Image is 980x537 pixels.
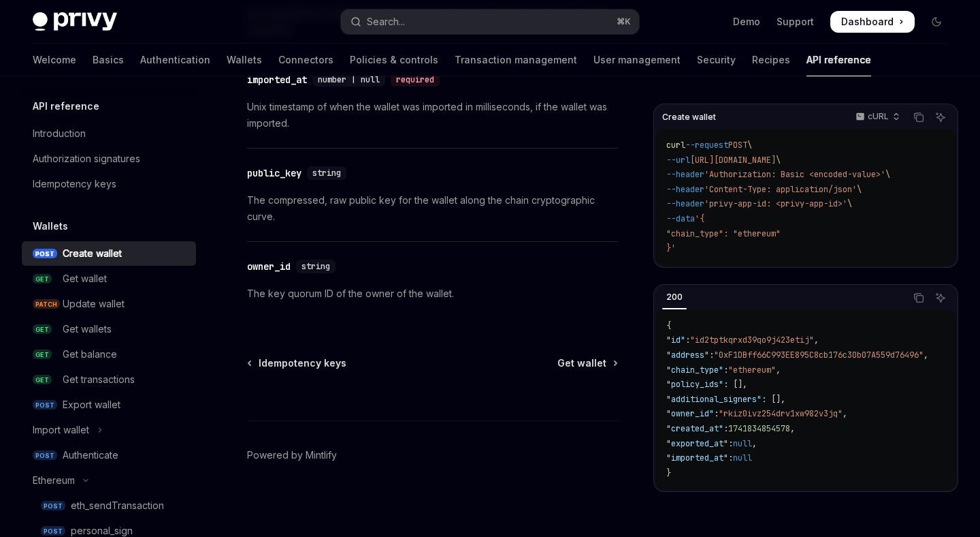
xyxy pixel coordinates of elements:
[910,289,928,307] button: Copy the contents from the code block
[63,371,135,388] div: Get transactions
[728,365,776,375] span: "ethereum"
[22,468,196,493] button: Toggle Ethereum section
[847,198,852,209] span: \
[22,121,196,146] a: Introduction
[714,408,719,419] span: :
[247,192,618,225] p: The compressed, raw public key for the wallet along the chain cryptographic curve.
[71,497,164,514] div: eth_sendTransaction
[662,289,687,305] div: 200
[22,443,196,467] a: POSTAuthenticate
[857,184,862,195] span: \
[776,155,781,166] span: \
[33,350,52,360] span: GET
[247,448,337,462] a: Powered by Mintlify
[33,450,57,461] span: POST
[367,14,405,30] div: Search...
[723,379,747,390] span: : [],
[63,321,112,337] div: Get wallets
[848,106,906,129] button: cURL
[341,10,638,34] button: Open search
[666,438,728,449] span: "exported_at"
[868,111,889,122] p: cURL
[33,125,86,142] div: Introduction
[752,44,790,76] a: Recipes
[41,501,65,511] span: POST
[666,198,704,209] span: --header
[843,408,847,419] span: ,
[666,213,695,224] span: --data
[790,423,795,434] span: ,
[33,299,60,309] span: PATCH
[719,408,843,419] span: "rkiz0ivz254drv1xw982v3jq"
[777,15,814,29] a: Support
[666,467,671,478] span: }
[666,365,723,375] span: "chain_type"
[33,375,52,385] span: GET
[776,365,781,375] span: ,
[666,408,714,419] span: "owner_id"
[666,394,762,405] span: "additional_signers"
[63,271,107,287] div: Get wallet
[22,172,196,196] a: Idempotency keys
[728,423,790,434] span: 1741834854578
[557,356,606,370] span: Get wallet
[63,245,122,262] div: Create wallet
[666,379,723,390] span: "policy_ids"
[932,289,949,307] button: Ask AI
[33,274,52,284] span: GET
[22,418,196,442] button: Toggle Import wallet section
[704,169,885,180] span: 'Authorization: Basic <encoded-value>'
[728,140,747,151] span: POST
[247,260,291,273] div: owner_id
[685,140,728,151] span: --request
[278,44,333,76] a: Connectors
[350,44,438,76] a: Policies & controls
[33,218,68,234] h5: Wallets
[728,452,733,463] span: :
[723,365,728,375] span: :
[814,335,819,346] span: ,
[301,261,330,272] span: string
[22,266,196,291] a: GETGet wallet
[666,320,671,331] span: {
[557,356,617,370] a: Get wallet
[22,241,196,266] a: POSTCreate wallet
[697,44,736,76] a: Security
[666,423,723,434] span: "created_at"
[33,44,76,76] a: Welcome
[666,169,704,180] span: --header
[63,397,120,413] div: Export wallet
[22,317,196,341] a: GETGet wallets
[593,44,681,76] a: User management
[63,296,125,312] div: Update wallet
[885,169,890,180] span: \
[666,452,728,463] span: "imported_at"
[666,184,704,195] span: --header
[747,140,752,151] span: \
[247,99,618,132] p: Unix timestamp of when the wallet was imported in milliseconds, if the wallet was imported.
[806,44,871,76] a: API reference
[22,292,196,316] a: PATCHUpdate wallet
[704,198,847,209] span: 'privy-app-id: <privy-app-id>'
[33,12,117,31] img: dark logo
[924,350,928,360] span: ,
[259,356,346,370] span: Idempotency keys
[41,526,65,536] span: POST
[22,493,196,518] a: POSTeth_sendTransaction
[733,452,752,463] span: null
[33,422,89,438] div: Import wallet
[248,356,346,370] a: Idempotency keys
[666,228,781,239] span: "chain_type": "ethereum"
[247,73,307,87] div: imported_at
[33,400,57,410] span: POST
[247,286,618,302] p: The key quorum ID of the owner of the wallet.
[227,44,262,76] a: Wallets
[391,73,440,87] div: required
[733,15,760,29] a: Demo
[666,243,676,254] span: }'
[22,393,196,417] a: POSTExport wallet
[22,342,196,367] a: GETGet balance
[733,438,752,449] span: null
[140,44,210,76] a: Authentication
[932,108,949,126] button: Ask AI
